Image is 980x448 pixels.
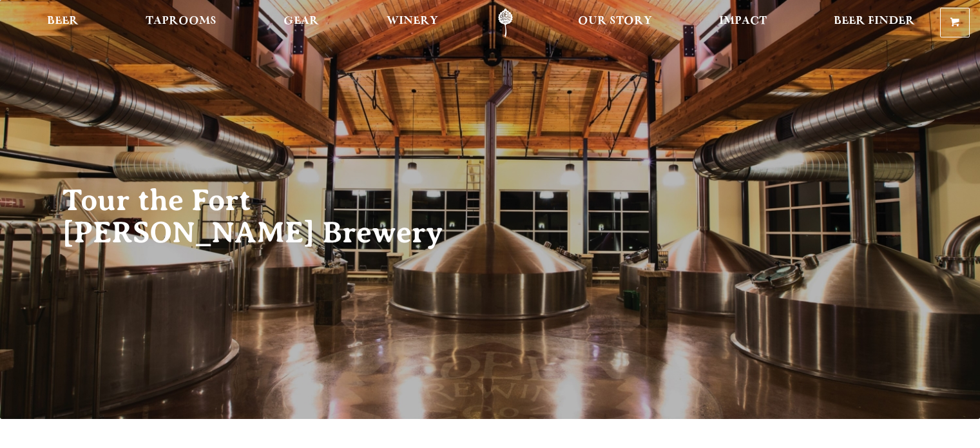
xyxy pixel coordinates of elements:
a: Odell Home [481,8,530,37]
a: Taprooms [137,8,225,37]
span: Beer [47,16,79,26]
span: Beer Finder [834,16,915,26]
a: Winery [378,8,447,37]
a: Our Story [570,8,660,37]
span: Gear [283,16,319,26]
span: Our Story [578,16,652,26]
a: Beer [39,8,87,37]
span: Winery [387,16,438,26]
a: Impact [711,8,775,37]
span: Impact [719,16,767,26]
a: Gear [275,8,327,37]
a: Beer Finder [825,8,923,37]
span: Taprooms [146,16,216,26]
h2: Tour the Fort [PERSON_NAME] Brewery [62,184,465,249]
